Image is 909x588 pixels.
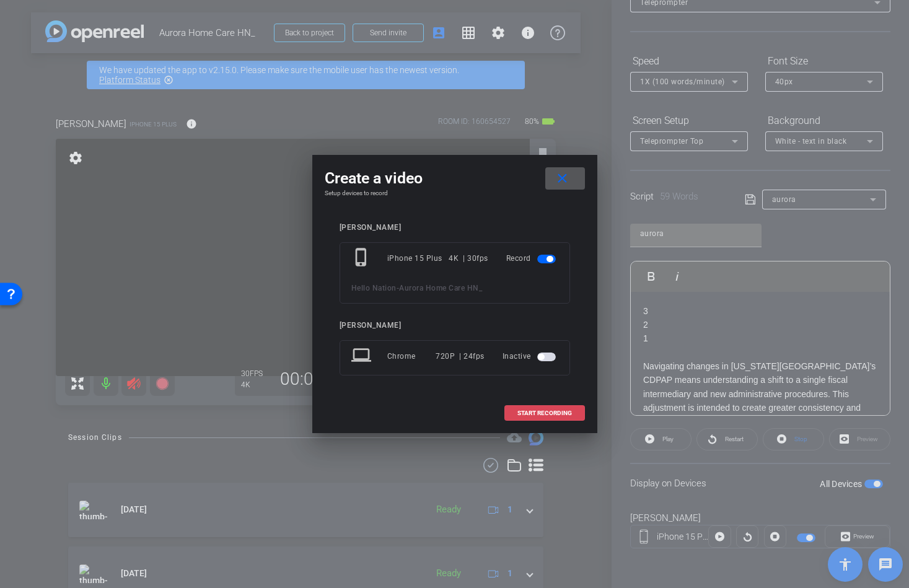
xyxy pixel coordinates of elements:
span: START RECORDING [517,410,572,416]
mat-icon: phone_iphone [351,247,374,270]
div: 4K | 30fps [449,247,488,270]
div: Inactive [503,345,558,367]
div: 720P | 24fps [436,345,485,367]
div: iPhone 15 Plus [387,247,449,270]
div: Chrome [387,345,436,367]
mat-icon: laptop [351,345,374,367]
span: Hello Nation [351,284,397,292]
div: Record [506,247,558,270]
h4: Setup devices to record [325,190,585,197]
span: Aurora Home Care HN_ [399,284,482,292]
mat-icon: close [555,171,570,186]
div: [PERSON_NAME] [340,321,570,330]
span: - [397,284,400,292]
div: Create a video [325,167,585,190]
button: START RECORDING [504,405,585,421]
div: [PERSON_NAME] [340,223,570,232]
